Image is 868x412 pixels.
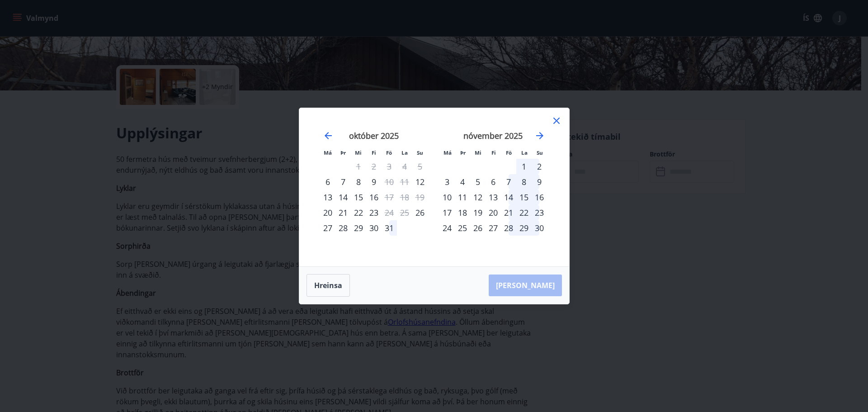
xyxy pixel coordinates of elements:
small: Fi [372,149,376,156]
small: Fö [506,149,512,156]
div: Move forward to switch to the next month. [534,130,545,141]
div: 21 [501,205,516,220]
div: 12 [470,189,486,205]
td: Choose laugardagur, 1. nóvember 2025 as your check-in date. It’s available. [516,159,532,174]
div: 7 [501,174,516,189]
td: Choose föstudagur, 7. nóvember 2025 as your check-in date. It’s available. [501,174,516,189]
td: Choose fimmtudagur, 16. október 2025 as your check-in date. It’s available. [366,189,382,205]
div: 27 [486,220,501,236]
td: Choose þriðjudagur, 7. október 2025 as your check-in date. It’s available. [335,174,351,189]
div: 23 [532,205,547,220]
small: Fö [386,149,392,156]
td: Choose þriðjudagur, 4. nóvember 2025 as your check-in date. It’s available. [455,174,470,189]
td: Choose mánudagur, 13. október 2025 as your check-in date. It’s available. [320,189,335,205]
td: Choose fimmtudagur, 9. október 2025 as your check-in date. It’s available. [366,174,382,189]
td: Choose mánudagur, 27. október 2025 as your check-in date. It’s available. [320,220,335,236]
div: 14 [335,189,351,205]
small: Su [417,149,423,156]
td: Choose miðvikudagur, 26. nóvember 2025 as your check-in date. It’s available. [470,220,486,236]
div: 6 [486,174,501,189]
div: 3 [439,174,455,189]
td: Not available. föstudagur, 17. október 2025 [382,189,397,205]
div: 27 [320,220,335,236]
td: Choose fimmtudagur, 13. nóvember 2025 as your check-in date. It’s available. [486,189,501,205]
strong: nóvember 2025 [463,130,523,141]
div: Move backward to switch to the previous month. [323,130,334,141]
td: Choose sunnudagur, 30. nóvember 2025 as your check-in date. It’s available. [532,220,547,236]
div: 14 [501,189,516,205]
td: Choose sunnudagur, 2. nóvember 2025 as your check-in date. It’s available. [532,159,547,174]
div: 29 [351,220,366,236]
td: Choose mánudagur, 3. nóvember 2025 as your check-in date. It’s available. [439,174,455,189]
div: 23 [366,205,382,220]
td: Choose fimmtudagur, 6. nóvember 2025 as your check-in date. It’s available. [486,174,501,189]
td: Choose þriðjudagur, 18. nóvember 2025 as your check-in date. It’s available. [455,205,470,220]
td: Choose föstudagur, 21. nóvember 2025 as your check-in date. It’s available. [501,205,516,220]
td: Choose fimmtudagur, 20. nóvember 2025 as your check-in date. It’s available. [486,205,501,220]
td: Choose mánudagur, 24. nóvember 2025 as your check-in date. It’s available. [439,220,455,236]
div: 5 [470,174,486,189]
div: 22 [516,205,532,220]
div: 28 [335,220,351,236]
td: Not available. sunnudagur, 5. október 2025 [412,159,428,174]
button: Hreinsa [307,274,350,297]
small: Má [443,149,452,156]
small: La [521,149,528,156]
div: 29 [516,220,532,236]
div: 8 [351,174,366,189]
td: Choose sunnudagur, 16. nóvember 2025 as your check-in date. It’s available. [532,189,547,205]
div: Aðeins útritun í boði [382,174,397,189]
td: Choose þriðjudagur, 28. október 2025 as your check-in date. It’s available. [335,220,351,236]
td: Choose miðvikudagur, 29. október 2025 as your check-in date. It’s available. [351,220,366,236]
div: 1 [516,159,532,174]
div: 16 [366,189,382,205]
div: Calendar [310,119,558,256]
small: Þr [340,149,346,156]
div: 25 [455,220,470,236]
div: 30 [366,220,382,236]
td: Choose föstudagur, 28. nóvember 2025 as your check-in date. It’s available. [501,220,516,236]
small: Su [537,149,543,156]
td: Not available. laugardagur, 25. október 2025 [397,205,412,220]
td: Not available. laugardagur, 4. október 2025 [397,159,412,174]
small: Fi [491,149,496,156]
div: 18 [455,205,470,220]
small: Mi [475,149,481,156]
div: 9 [532,174,547,189]
td: Not available. laugardagur, 11. október 2025 [397,174,412,189]
td: Choose mánudagur, 20. október 2025 as your check-in date. It’s available. [320,205,335,220]
td: Not available. föstudagur, 24. október 2025 [382,205,397,220]
td: Not available. sunnudagur, 19. október 2025 [412,189,428,205]
small: Mi [355,149,362,156]
div: 9 [366,174,382,189]
div: 20 [486,205,501,220]
td: Choose laugardagur, 15. nóvember 2025 as your check-in date. It’s available. [516,189,532,205]
small: Má [324,149,332,156]
div: Aðeins innritun í boði [320,174,335,189]
div: 7 [335,174,351,189]
div: Aðeins innritun í boði [320,205,335,220]
td: Choose þriðjudagur, 25. nóvember 2025 as your check-in date. It’s available. [455,220,470,236]
div: Aðeins útritun í boði [382,205,397,220]
div: 13 [320,189,335,205]
div: Aðeins innritun í boði [412,205,428,220]
td: Not available. laugardagur, 18. október 2025 [397,189,412,205]
td: Choose þriðjudagur, 21. október 2025 as your check-in date. It’s available. [335,205,351,220]
td: Choose miðvikudagur, 22. október 2025 as your check-in date. It’s available. [351,205,366,220]
td: Choose þriðjudagur, 14. október 2025 as your check-in date. It’s available. [335,189,351,205]
div: 30 [532,220,547,236]
div: 26 [470,220,486,236]
td: Not available. miðvikudagur, 1. október 2025 [351,159,366,174]
td: Choose sunnudagur, 23. nóvember 2025 as your check-in date. It’s available. [532,205,547,220]
div: 13 [486,189,501,205]
td: Choose miðvikudagur, 12. nóvember 2025 as your check-in date. It’s available. [470,189,486,205]
div: Aðeins útritun í boði [382,189,397,205]
div: 17 [439,205,455,220]
div: 16 [532,189,547,205]
div: 4 [455,174,470,189]
div: Aðeins innritun í boði [412,174,428,189]
small: La [401,149,408,156]
td: Choose föstudagur, 14. nóvember 2025 as your check-in date. It’s available. [501,189,516,205]
td: Choose laugardagur, 29. nóvember 2025 as your check-in date. It’s available. [516,220,532,236]
td: Choose fimmtudagur, 23. október 2025 as your check-in date. It’s available. [366,205,382,220]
